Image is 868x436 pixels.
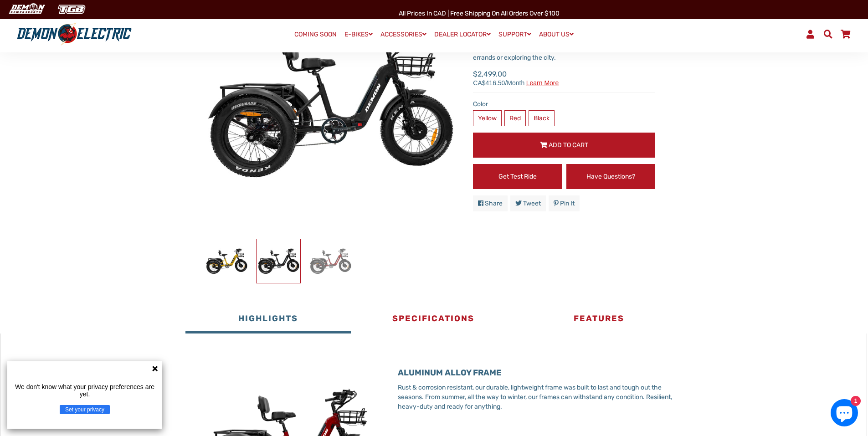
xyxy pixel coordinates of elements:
[5,2,48,17] img: Demon Electric
[398,383,682,411] p: Rust & corrosion resistant, our durable, lightweight frame was built to last and tough out the se...
[308,239,352,283] img: Trinity Foldable E-Trike
[473,133,655,158] button: Add to Cart
[549,141,588,149] span: Add to Cart
[257,239,300,283] img: Trinity Foldable E-Trike
[473,99,655,109] label: Color
[523,200,541,207] span: Tweet
[377,28,430,41] a: ACCESSORIES
[341,28,376,41] a: E-BIKES
[473,110,502,126] label: Yellow
[351,306,516,333] button: Specifications
[431,28,494,41] a: DEALER LOCATOR
[291,28,340,41] a: COMING SOON
[473,69,559,86] span: $2,499.00
[560,200,575,207] span: Pin it
[185,306,351,333] button: Highlights
[485,200,503,207] span: Share
[828,399,861,429] inbox-online-store-chat: Shopify online store chat
[53,2,90,17] img: TGB Canada
[529,110,555,126] label: Black
[14,22,135,46] img: Demon Electric logo
[399,10,560,17] span: All Prices in CAD | Free shipping on all orders over $100
[495,28,534,41] a: SUPPORT
[205,239,248,283] img: Trinity Foldable E-Trike
[516,306,682,333] button: Features
[398,368,682,378] h3: ALUMINUM ALLOY FRAME
[473,164,562,189] a: Get Test Ride
[60,405,110,414] button: Set your privacy
[11,383,159,398] p: We don't know what your privacy preferences are yet.
[536,28,577,41] a: ABOUT US
[504,110,526,126] label: Red
[566,164,655,189] a: Have Questions?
